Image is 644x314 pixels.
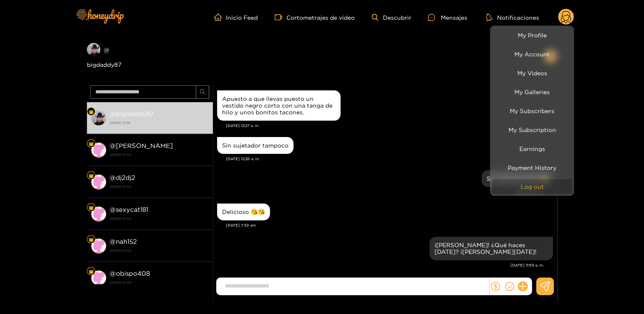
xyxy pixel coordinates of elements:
button: Log out [492,179,572,194]
a: My Subscribers [492,103,572,118]
a: My Subscription [492,122,572,137]
a: Earnings [492,141,572,156]
a: My Account [492,47,572,61]
a: Payment History [492,160,572,175]
a: My Galleries [492,84,572,99]
a: My Profile [492,28,572,42]
a: My Videos [492,66,572,80]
